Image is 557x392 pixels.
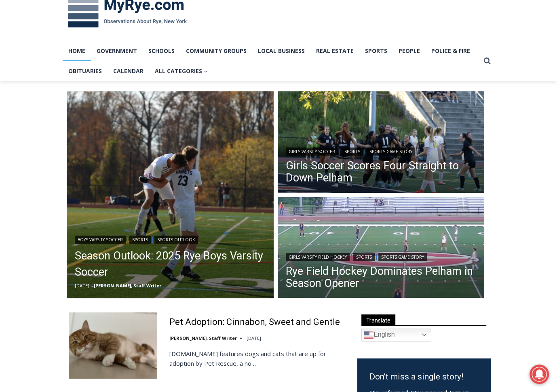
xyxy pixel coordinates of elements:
div: | | [286,251,477,261]
button: Child menu of All Categories [149,61,213,81]
a: Calendar [108,61,149,81]
span: – [91,282,94,289]
a: Read More Rye Field Hockey Dominates Pelham in Season Opener [278,197,485,300]
a: Sports Game Story [378,253,427,261]
a: [PERSON_NAME], Staff Writer [169,335,237,341]
p: [DOMAIN_NAME] features dogs and cats that are up for adoption by Pet Rescue, a no… [169,349,347,368]
a: Sports [342,148,363,156]
div: | | [75,234,266,244]
img: (PHOTO: The Rye Girls Field Hockey Team defeated Pelham 3-0 on Tuesday to move to 3-0 in 2024.) [278,197,485,300]
a: Read More Season Outlook: 2025 Rye Boys Varsity Soccer [67,91,274,298]
time: [DATE] [75,282,89,289]
div: | | [286,146,477,156]
a: Community Groups [180,41,252,61]
a: People [393,41,426,61]
a: Sports Outlook [154,236,198,244]
a: Pet Adoption: Cinnabon, Sweet and Gentle [169,316,340,328]
button: View Search Form [480,54,494,68]
a: Government [91,41,143,61]
a: Sports [359,41,393,61]
img: en [364,330,373,340]
img: (PHOTO: Rye Girls Soccer's Samantha Yeh scores a goal in her team's 4-1 victory over Pelham on Se... [278,91,485,195]
time: [DATE] [247,335,261,341]
a: Girls Soccer Scores Four Straight to Down Pelham [286,160,477,184]
a: Local Business [252,41,310,61]
h3: Don’t miss a single story! [369,371,478,384]
nav: Primary Navigation [63,41,480,82]
a: [PERSON_NAME], Staff Writer [94,282,161,289]
a: Sports Game Story [367,148,415,156]
a: Read More Girls Soccer Scores Four Straight to Down Pelham [278,91,485,195]
a: Schools [143,41,180,61]
a: Rye Field Hockey Dominates Pelham in Season Opener [286,265,477,289]
a: Sports [129,236,151,244]
a: English [361,329,431,341]
a: Obituaries [63,61,108,81]
img: Pet Adoption: Cinnabon, Sweet and Gentle [69,312,157,379]
a: Season Outlook: 2025 Rye Boys Varsity Soccer [75,248,266,280]
img: (PHOTO: Alex van der Voort and Lex Cox of Rye Boys Varsity Soccer on Thursday, October 31, 2024 f... [67,91,274,298]
a: Home [63,41,91,61]
a: Police & Fire [426,41,476,61]
a: Girls Varsity Soccer [286,148,338,156]
a: Real Estate [310,41,359,61]
span: Translate [361,314,395,325]
a: Girls Varsity Field Hockey [286,253,350,261]
a: Boys Varsity Soccer [75,236,126,244]
a: Sports [353,253,375,261]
